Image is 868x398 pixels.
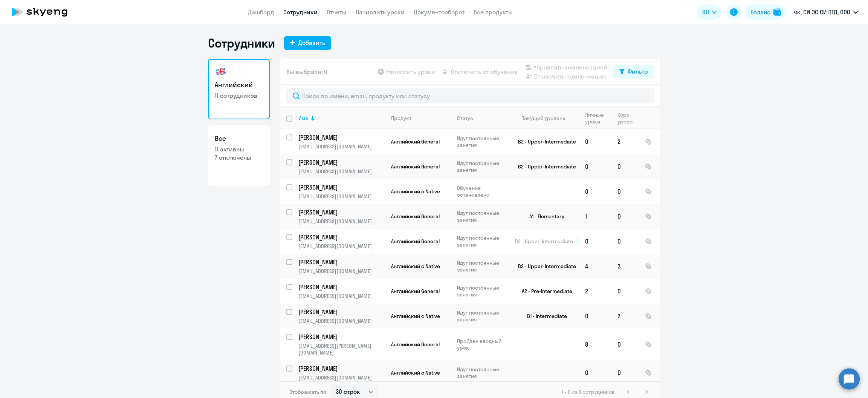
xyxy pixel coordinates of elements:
td: B2 - Upper-Intermediate [509,129,579,154]
td: 0 [579,154,611,179]
div: Имя [298,115,385,122]
p: [PERSON_NAME] [298,283,384,291]
button: Балансbalance [746,5,785,20]
span: Английский General [391,238,440,245]
span: Английский General [391,138,440,145]
p: [EMAIL_ADDRESS][PERSON_NAME][DOMAIN_NAME] [298,342,385,356]
a: Документооборот [414,8,465,16]
td: 0 [579,360,611,385]
td: 0 [611,179,639,204]
p: Идут постоянные занятия [457,160,509,173]
div: Личные уроки [585,111,604,125]
td: 2 [611,304,639,329]
p: Идут постоянные занятия [457,284,509,298]
td: A2 - Pre-Intermediate [509,279,579,304]
span: Английский General [391,288,440,295]
img: balance [773,8,781,16]
span: RU [702,8,709,17]
td: 4 [579,254,611,279]
td: A1 - Elementary [509,204,579,229]
p: [PERSON_NAME] [298,208,384,216]
td: 0 [611,229,639,254]
button: RU [697,5,722,20]
div: Фильтр [628,67,648,76]
td: 3 [611,254,639,279]
a: [PERSON_NAME] [298,133,385,142]
td: 0 [579,129,611,154]
a: [PERSON_NAME] [298,333,385,341]
a: Отчеты [327,8,347,16]
a: Все11 активны7 отключены [208,125,270,186]
div: Баланс [750,8,770,17]
span: Вы выбрали: 0 [286,67,327,76]
p: [PERSON_NAME] [298,364,384,373]
span: Английский с Native [391,263,440,270]
td: 1 [579,204,611,229]
p: Идут постоянные занятия [457,366,509,379]
td: B1 - Intermediate [509,304,579,329]
a: Дашборд [248,8,274,16]
button: чк, СИ ЭС СИ ЛТД, ООО [790,3,862,21]
p: [EMAIL_ADDRESS][DOMAIN_NAME] [298,218,385,225]
td: B2 - Upper-Intermediate [509,154,579,179]
a: [PERSON_NAME] [298,258,385,266]
td: 0 [579,179,611,204]
a: Английский11 сотрудников [208,59,270,119]
span: 1 - 11 из 11 сотрудников [562,389,615,395]
td: 0 [611,279,639,304]
div: Статус [457,115,473,122]
p: [EMAIL_ADDRESS][DOMAIN_NAME] [298,143,385,150]
p: 11 активны [215,145,263,153]
p: [PERSON_NAME] [298,158,384,167]
p: Идут постоянные занятия [457,234,509,248]
a: Все продукты [474,8,513,16]
p: [EMAIL_ADDRESS][DOMAIN_NAME] [298,168,385,175]
p: 7 отключены [215,153,263,162]
div: Продукт [391,115,451,122]
div: Личные уроки [585,111,611,125]
p: [PERSON_NAME] [298,333,384,341]
p: [PERSON_NAME] [298,183,384,191]
span: Отображать по: [289,389,327,395]
h1: Сотрудники [208,35,275,51]
td: 2 [611,129,639,154]
p: [EMAIL_ADDRESS][DOMAIN_NAME] [298,293,385,299]
span: Английский General [391,213,440,220]
p: Идут постоянные занятия [457,309,509,323]
a: [PERSON_NAME] [298,308,385,316]
span: Английский General [391,163,440,170]
p: [PERSON_NAME] [298,233,384,241]
td: 0 [611,360,639,385]
input: Поиск по имени, email, продукту или статусу [286,88,654,103]
a: [PERSON_NAME] [298,208,385,216]
a: Сотрудники [283,8,318,16]
p: Обучение остановлено [457,185,509,198]
span: B2 - Upper-Intermediate [515,238,573,245]
div: Текущий уровень [522,115,565,122]
a: [PERSON_NAME] [298,183,385,191]
p: [PERSON_NAME] [298,133,384,142]
div: Добавить [298,38,325,47]
div: Продукт [391,115,411,122]
span: Английский с Native [391,188,440,195]
td: 8 [579,329,611,360]
span: Английский General [391,341,440,348]
div: Текущий уровень [515,115,579,122]
td: 0 [611,154,639,179]
button: Фильтр [613,65,654,79]
p: Идут постоянные занятия [457,135,509,148]
p: [EMAIL_ADDRESS][DOMAIN_NAME] [298,268,385,275]
button: Добавить [284,36,331,50]
p: 11 сотрудников [215,91,263,100]
div: Корп. уроки [617,111,633,125]
p: [PERSON_NAME] [298,308,384,316]
p: [EMAIL_ADDRESS][DOMAIN_NAME] [298,243,385,250]
a: [PERSON_NAME] [298,364,385,373]
img: english [215,66,227,78]
a: Начислить уроки [356,8,405,16]
h3: Все [215,134,263,143]
div: Статус [457,115,509,122]
td: B2 - Upper-Intermediate [509,254,579,279]
p: Пройден вводный урок [457,338,509,351]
